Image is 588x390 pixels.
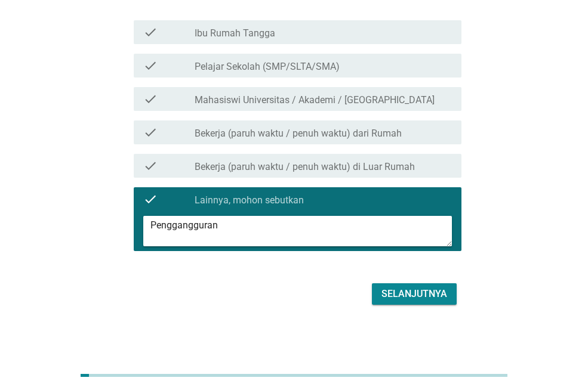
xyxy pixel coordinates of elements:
label: Bekerja (paruh waktu / penuh waktu) dari Rumah [195,128,402,140]
i: check [143,192,158,206]
label: Lainnya, mohon sebutkan [195,194,304,206]
i: check [143,125,158,140]
i: check [143,92,158,106]
label: Ibu Rumah Tangga [195,27,275,39]
label: Bekerja (paruh waktu / penuh waktu) di Luar Rumah [195,161,415,173]
i: check [143,159,158,173]
i: check [143,25,158,39]
button: Selanjutnya [372,283,457,305]
label: Pelajar Sekolah (SMP/SLTA/SMA) [195,61,340,73]
i: check [143,58,158,73]
label: Mahasiswi Universitas / Akademi / [GEOGRAPHIC_DATA] [195,94,435,106]
div: Selanjutnya [381,287,447,301]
